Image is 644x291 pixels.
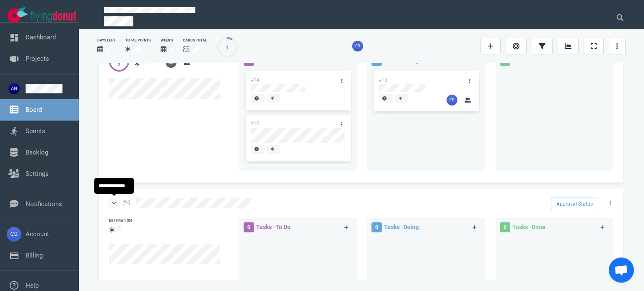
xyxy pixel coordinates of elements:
[226,44,229,52] div: 1
[97,38,115,43] div: days left
[161,38,173,43] div: Weeks
[251,121,260,126] span: #15
[551,198,598,210] button: Approval Status
[26,106,42,113] a: Board
[26,127,45,135] a: Sprints
[371,222,382,232] span: 0
[251,77,260,83] span: #14
[183,38,207,43] div: cards total
[166,57,177,68] img: 26
[379,77,387,83] span: #13
[26,252,43,259] a: Billing
[26,230,49,238] a: Account
[30,11,76,22] img: Flying Donut text logo
[609,258,634,283] div: Open chat
[125,38,151,43] div: Total Points
[500,222,510,232] span: 0
[26,33,56,41] a: Dashboard
[447,95,457,106] img: 26
[244,222,254,232] span: 0
[118,62,120,69] div: 2
[26,170,49,178] a: Settings
[122,198,130,206] a: #4
[26,282,39,289] a: Help
[26,149,48,156] a: Backlog
[256,224,291,230] span: Tasks - To Do
[352,41,363,52] img: 26
[26,200,62,208] a: Notifications
[512,224,545,230] span: Tasks - Done
[26,55,49,62] a: Projects
[384,224,419,230] span: Tasks - Doing
[109,218,132,224] div: Estimation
